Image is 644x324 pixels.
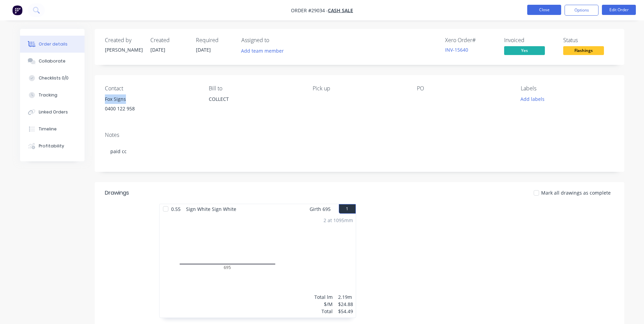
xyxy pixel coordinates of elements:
div: COLLECT [209,94,302,104]
div: $24.88 [338,301,353,308]
div: Timeline [39,126,57,132]
div: Created by [105,37,142,43]
a: INV-15640 [445,47,468,53]
div: Checklists 0/0 [39,75,69,81]
div: COLLECT [209,94,302,116]
div: Labels [521,85,614,92]
span: [DATE] [196,47,211,53]
span: Flashings [563,46,604,55]
button: Collaborate [20,53,85,70]
div: Pick up [313,85,406,92]
div: Bill to [209,85,302,92]
button: 1 [339,204,356,214]
button: Add team member [237,46,287,55]
div: Drawings [105,189,129,197]
span: 0.55 [168,204,183,214]
span: Girth 695 [310,204,331,214]
a: CASH SALE [328,7,353,14]
div: 2.19m [338,293,353,301]
button: Tracking [20,87,85,104]
div: Tracking [39,92,57,98]
div: Linked Orders [39,109,68,115]
div: $54.49 [338,308,353,315]
button: Edit Order [602,5,636,15]
div: Assigned to [241,37,309,43]
span: Yes [504,46,545,55]
div: Invoiced [504,37,555,43]
button: Add labels [517,94,548,104]
span: Mark all drawings as complete [541,189,611,196]
div: Required [196,37,233,43]
button: Profitability [20,138,85,155]
button: Add team member [241,46,288,55]
div: Total lm [314,293,333,301]
div: 0400 122 958 [105,104,198,113]
div: 2 at 1095mm [324,217,353,224]
div: Notes [105,132,614,138]
div: Total [314,308,333,315]
img: Factory [12,5,22,15]
span: [DATE] [150,47,165,53]
div: Order details [39,41,68,47]
span: Order #29034 - [291,7,328,14]
button: Checklists 0/0 [20,70,85,87]
div: [PERSON_NAME] [105,46,142,53]
div: Fox Signs0400 122 958 [105,94,198,116]
div: Collaborate [39,58,66,64]
button: Order details [20,36,85,53]
span: Sign White Sign White [183,204,239,214]
button: Close [527,5,561,15]
div: 06952 at 1095mmTotal lm$/MTotal2.19m$24.88$54.49 [160,214,356,318]
div: Status [563,37,614,43]
button: Options [565,5,599,16]
div: paid cc [105,141,614,162]
div: Created [150,37,188,43]
button: Timeline [20,121,85,138]
div: Xero Order # [445,37,496,43]
div: PO [417,85,510,92]
button: Flashings [563,46,604,56]
div: $/M [314,301,333,308]
div: Fox Signs [105,94,198,104]
div: Profitability [39,143,64,149]
button: Linked Orders [20,104,85,121]
div: Contact [105,85,198,92]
